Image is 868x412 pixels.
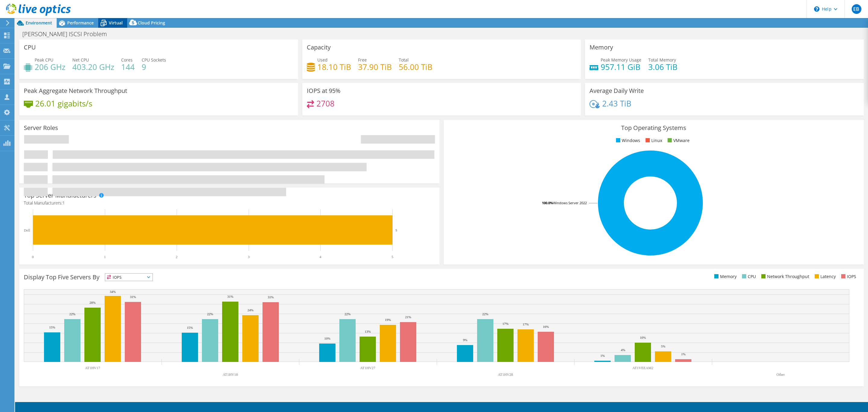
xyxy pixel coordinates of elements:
[62,200,65,206] span: 1
[248,255,250,259] text: 3
[498,372,513,377] text: AT1HV28
[69,312,75,316] text: 22%
[395,228,397,232] text: 5
[448,125,859,131] h3: Top Operating Systems
[542,201,553,205] tspan: 100.0%
[482,312,488,316] text: 22%
[344,312,351,316] text: 22%
[543,325,549,328] text: 16%
[590,87,644,94] h3: Average Daily Write
[601,64,641,70] h4: 957.11 GiB
[553,201,587,205] tspan: Windows Server 2022
[317,64,351,70] h4: 18.10 TiB
[72,57,89,63] span: Net CPU
[358,57,367,63] span: Free
[392,255,393,259] text: 5
[713,273,737,280] li: Memory
[90,301,96,304] text: 28%
[24,200,435,206] h4: Total Manufacturers:
[776,372,785,377] text: Other
[644,137,662,144] li: Linux
[648,57,676,63] span: Total Memory
[247,308,253,312] text: 24%
[365,330,371,333] text: 13%
[121,64,135,70] h4: 144
[399,57,409,63] span: Total
[24,125,58,131] h3: Server Roles
[109,20,123,26] span: Virtual
[666,137,690,144] li: VMware
[814,6,819,12] svg: \n
[105,274,153,281] span: IOPS
[142,57,166,63] span: CPU Sockets
[24,192,96,199] h3: Top Server Manufacturers
[405,315,411,319] text: 21%
[600,354,605,357] text: 1%
[319,255,321,259] text: 4
[138,20,165,26] span: Cloud Pricing
[35,57,53,63] span: Peak CPU
[316,100,335,107] h4: 2708
[681,352,686,356] text: 1%
[502,322,508,325] text: 17%
[852,4,861,14] span: EB
[223,372,238,377] text: AT1HV18
[32,255,34,259] text: 0
[130,295,136,299] text: 31%
[104,255,106,259] text: 1
[142,64,166,70] h4: 9
[399,64,432,70] h4: 56.00 TiB
[621,348,625,352] text: 4%
[207,312,213,316] text: 22%
[268,295,274,299] text: 31%
[26,20,52,26] span: Environment
[648,64,678,70] h4: 3.06 TiB
[72,64,114,70] h4: 403.20 GHz
[324,337,330,340] text: 10%
[307,87,341,94] h3: IOPS at 95%
[358,64,392,70] h4: 37.90 TiB
[35,100,92,107] h4: 26.01 gigabits/s
[35,64,65,70] h4: 206 GHz
[463,338,467,342] text: 9%
[85,366,100,370] text: AT1HV17
[615,137,640,144] li: Windows
[760,273,809,280] li: Network Throughput
[49,325,55,329] text: 15%
[640,336,646,339] text: 10%
[360,366,375,370] text: AT1HV27
[121,57,133,63] span: Cores
[741,273,756,280] li: CPU
[24,87,127,94] h3: Peak Aggregate Network Throughput
[24,44,36,51] h3: CPU
[227,295,233,298] text: 31%
[661,344,665,348] text: 5%
[385,318,391,322] text: 19%
[176,255,178,259] text: 2
[523,322,529,326] text: 17%
[110,290,116,293] text: 34%
[601,57,641,63] span: Peak Memory Usage
[840,273,856,280] li: IOPS
[590,44,613,51] h3: Memory
[602,100,631,107] h4: 2.43 TiB
[20,31,116,37] h1: [PERSON_NAME] ISCSI Problem
[632,366,653,370] text: AT1VEEAM2
[187,326,193,329] text: 15%
[307,44,331,51] h3: Capacity
[24,228,30,233] text: Dell
[317,57,328,63] span: Used
[67,20,94,26] span: Performance
[813,273,836,280] li: Latency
